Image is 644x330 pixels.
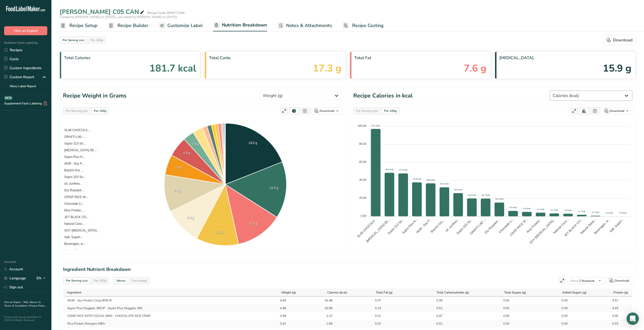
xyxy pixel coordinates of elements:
[147,11,185,15] div: Recipe Code: DRAFT CAN
[356,217,377,238] tspan: SLIM CHOCOLA...
[4,26,47,35] button: Hire an Expert
[60,155,85,159] span: Supro Plus N...
[555,321,568,326] div: 0.00
[60,202,84,206] span: Chocolate Li...
[4,274,26,283] a: Language
[60,142,86,145] span: Supro 313 So...
[273,321,286,326] div: 0.41
[387,217,405,235] tspan: Supro 313 So...
[60,195,88,199] span: CRISP RICE W...
[327,290,347,295] span: Calories (kcal)
[509,217,528,237] tspan: CRISP RICE W...
[456,217,474,235] tspan: Supro 320 So...
[437,290,469,295] span: Total Carbohydrates (g)
[430,314,442,318] div: 0.47
[60,222,85,226] span: Natural Coco...
[277,20,332,31] a: Notes & Attachments
[603,61,631,76] span: 15.9 g
[496,298,509,303] div: 0.00
[496,314,509,318] div: 0.05
[63,92,126,100] h1: Recipe Weight in Grams
[60,162,84,165] span: #639 - Soy P...
[60,168,83,172] span: Bazzini Dry ...
[567,277,605,284] button: Show:7 Nutrients
[60,229,99,232] span: SOY [MEDICAL_DATA]...
[430,306,442,310] div: 0.51
[359,160,366,163] tspan: 60.00
[430,321,442,326] div: 0.01
[60,148,97,152] span: [MEDICAL_DATA] 99....
[273,306,286,310] div: 4.46
[63,320,259,327] td: Rice Protein Remypro N80+
[352,22,384,29] span: Recipe Costing
[464,61,486,76] span: 7.6 g
[281,290,296,295] span: Weight (g)
[415,217,432,234] tspan: #639 - Soy P...
[361,214,366,217] tspan: 0.00
[320,298,332,303] div: 16.48
[603,35,636,45] button: Download
[60,242,85,246] span: Beverages, w...
[354,108,380,114] div: Per Serving size
[552,217,570,235] tspan: Natural Coco...
[368,306,381,310] div: 0.13
[601,107,632,114] button: Download
[60,215,89,219] span: JET BLACK CO...
[496,321,509,326] div: 0.00
[4,304,29,308] a: Terms & Conditions .
[570,279,595,283] span: 7 Nutrients
[273,314,286,318] div: 0.58
[320,321,332,326] div: 1.84
[313,61,341,76] span: 17.3 g
[593,217,611,235] tspan: Beverages, w...
[359,178,366,181] tspan: 40.00
[273,298,286,303] div: 4.45
[60,235,83,239] span: Salt, Superi...
[368,321,381,326] div: 0.02
[606,277,632,284] button: Download
[499,55,631,61] span: [MEDICAL_DATA]
[60,7,145,16] div: [PERSON_NAME] C05 CAN
[114,278,128,283] div: Values
[365,217,391,243] tspan: [MEDICAL_DATA] 99....
[504,290,526,295] span: Total Sugars (g)
[445,217,459,232] tspan: oil, sunflow...
[60,20,97,31] a: Recipe Setup
[358,124,366,127] tspan: 100.00
[609,217,624,233] tspan: Salt, Superi...
[498,217,515,234] tspan: Chocolate Li...
[555,306,568,310] div: 0.00
[376,290,393,295] span: Total Fat (g)
[60,175,86,179] span: Supro 320 So...
[63,312,259,320] td: CRISP RICE WITH COCOA #900 - CHOCOLATE RICE CRISP
[320,306,332,310] div: 16.99
[607,37,632,43] div: Download
[555,298,568,303] div: 0.00
[605,298,618,303] div: 3.57
[526,217,542,234] tspan: Rice Protein...
[605,306,618,310] div: 3.43
[555,314,568,318] div: 0.05
[60,37,86,43] div: Per Serving size
[529,217,556,245] tspan: SOY [MEDICAL_DATA]...
[63,297,259,304] td: #639 - Soy Protein Crisp 80% IP
[117,22,148,29] span: Recipe Builder
[23,300,30,304] a: FAQ .
[209,55,341,61] span: Total Carbs
[60,189,85,192] span: Dry Roasted ...
[564,217,583,237] tspan: JET BLACK CO...
[570,279,579,283] span: Show:
[222,22,267,29] span: Nutrition Breakdown
[60,182,82,185] span: oil, sunflow...
[311,107,342,114] button: Download
[64,55,196,61] span: Total Calories
[469,217,487,235] tspan: ORAFTI L90 -...
[382,108,399,114] div: Per 100g
[60,128,90,132] span: SLIM CHOCOLA...
[613,290,628,295] span: Protein (g)
[320,109,334,113] div: Download
[610,109,624,113] div: Download
[286,22,332,29] span: Notes & Attachments
[401,217,419,235] tspan: Supro Plus N...
[614,278,629,283] div: Download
